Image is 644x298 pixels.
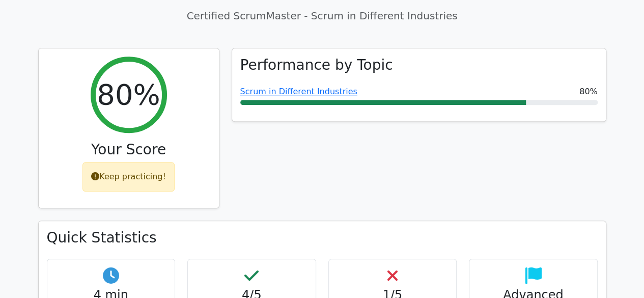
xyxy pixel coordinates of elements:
[97,77,160,112] h2: 80%
[47,141,211,158] h3: Your Score
[38,8,606,23] p: Certified ScrumMaster - Scrum in Different Industries
[82,162,175,192] div: Keep practicing!
[579,86,598,98] span: 80%
[47,229,598,247] h3: Quick Statistics
[240,87,357,96] a: Scrum in Different Industries
[240,57,393,74] h3: Performance by Topic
